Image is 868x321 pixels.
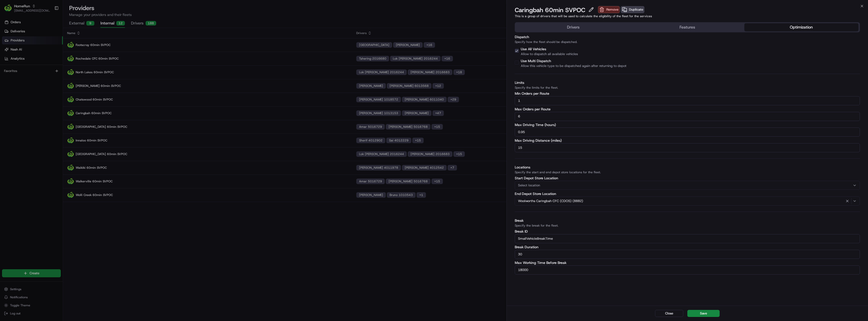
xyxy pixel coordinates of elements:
input: Break Duration (in minutes) [515,250,860,259]
span: Woolworths Caringbah CFC (CDOS) (8882) [518,199,583,203]
p: This is a group of drivers that will be used to calculate the eligibility of the fleet for the se... [515,14,860,18]
button: Duplicate [621,6,644,13]
div: Caringbah 60min SVPOC [515,6,597,14]
label: Min Orders per Route [515,92,860,95]
h3: Break [515,218,860,223]
input: Min Orders per Route [515,96,860,105]
p: Allow this vehicle type to be dispatched again after returning to depot [521,64,627,68]
label: Max Orders per Route [515,107,860,111]
input: Max Driving Time (in Hours) [515,128,860,137]
label: Max Driving Time (hours) [515,123,860,127]
label: Break Duration [515,245,860,249]
button: Remove [598,6,620,14]
p: Specify the limits for the fleet. [515,86,860,90]
p: Allow to dispatch all available vehicles [521,53,578,56]
input: ID [515,234,860,243]
p: Specify the break for the fleet. [515,224,860,228]
button: Select location [515,181,860,190]
label: Use All Vehicles [521,47,546,51]
label: Break ID [515,230,860,233]
h3: Limits [515,80,860,85]
button: Features [630,23,744,31]
label: Start Depot Store Location [515,176,860,180]
label: End Depot Store Location [515,192,860,195]
button: Duplicate [621,6,644,14]
h3: Locations [515,165,860,170]
label: Max Driving Distance (miles) [515,139,860,142]
button: Close [655,310,683,317]
label: Use Multi Dispatch [521,59,551,63]
button: Save [687,310,720,317]
span: Select location [518,183,540,188]
input: Max Orders per Route [515,112,860,121]
label: Max Working Time Before Break [515,261,860,264]
button: Remove [598,6,620,13]
input: Max Driving Distance (in Miles) [515,143,860,152]
button: Woolworths Caringbah CFC (CDOS) (8882) [515,196,860,206]
p: Specify how the fleet should be dispatched. [515,40,860,44]
button: Drivers [516,23,630,31]
button: Optimization [744,23,858,31]
input: Max Working Time Before Break (in minutes) [515,265,860,275]
p: Specify the start and end depot store locations for the fleet. [515,170,860,174]
h3: Dispatch [515,34,860,39]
